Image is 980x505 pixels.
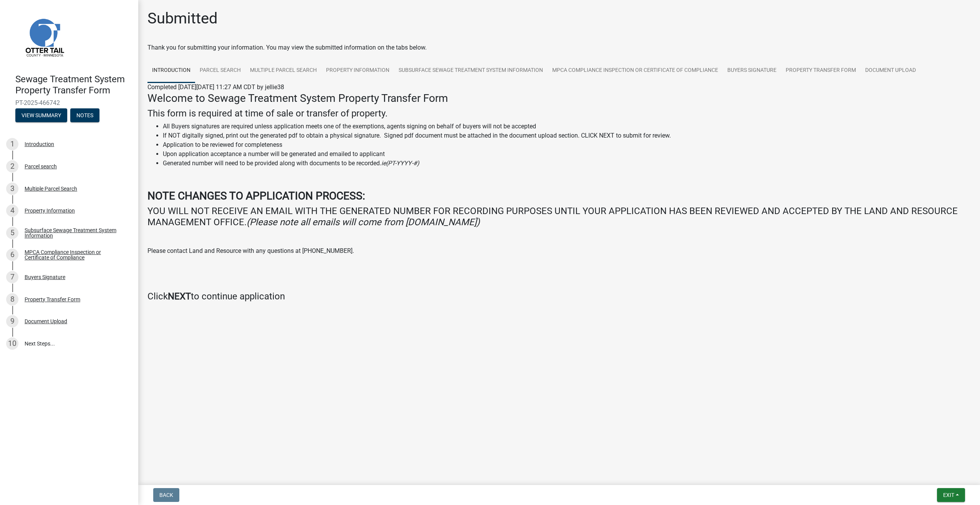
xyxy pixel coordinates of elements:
[147,43,971,52] div: Thank you for submitting your information. You may view the submitted information on the tabs below.
[147,291,971,302] h4: Click to continue application
[163,131,971,140] li: If NOT digitally signed, print out the generated pdf to obtain a physical signature. Signed pdf d...
[163,140,971,150] li: Application to be reviewed for completeness
[25,164,57,169] div: Parcel search
[6,138,18,150] div: 1
[147,92,971,105] h3: Welcome to Sewage Treatment System Property Transfer Form
[6,337,18,350] div: 10
[147,58,195,83] a: Introduction
[943,492,954,498] span: Exit
[25,274,65,280] div: Buyers Signature
[25,228,126,238] div: Subsurface Sewage Treatment System Information
[15,99,123,106] span: PT-2025-466742
[168,291,191,302] strong: NEXT
[6,227,18,239] div: 5
[153,488,179,502] button: Back
[70,108,99,122] button: Notes
[25,208,75,213] div: Property Information
[6,315,18,327] div: 9
[245,58,321,83] a: Multiple Parcel Search
[15,108,67,122] button: View Summary
[548,58,723,83] a: MPCA Compliance Inspection or Certificate of Compliance
[163,159,971,168] li: Generated number will need to be provided along with documents to be recorded.
[15,74,132,96] h4: Sewage Treatment System Property Transfer Form
[15,113,67,119] wm-modal-confirm: Summary
[147,246,971,256] p: Please contact Land and Resource with any questions at [PHONE_NUMBER].
[381,159,419,167] i: ie(PT-YYYY-#)
[861,58,920,83] a: Document Upload
[25,186,77,191] div: Multiple Parcel Search
[147,189,365,202] strong: NOTE CHANGES TO APPLICATION PROCESS:
[15,8,73,66] img: Otter Tail County, Minnesota
[25,141,54,147] div: Introduction
[6,249,18,261] div: 6
[247,217,480,228] i: (Please note all emails will come from [DOMAIN_NAME])
[25,249,126,260] div: MPCA Compliance Inspection or Certificate of Compliance
[70,113,99,119] wm-modal-confirm: Notes
[321,58,394,83] a: Property Information
[6,183,18,195] div: 3
[147,83,284,91] span: Completed [DATE][DATE] 11:27 AM CDT by jellie38
[163,122,971,131] li: All Buyers signatures are required unless application meets one of the exemptions, agents signing...
[723,58,781,83] a: Buyers Signature
[6,204,18,217] div: 4
[781,58,861,83] a: Property Transfer Form
[159,492,173,498] span: Back
[25,297,80,302] div: Property Transfer Form
[394,58,548,83] a: Subsurface Sewage Treatment System Information
[147,108,971,119] h4: This form is required at time of sale or transfer of property.
[163,150,971,159] li: Upon application acceptance a number will be generated and emailed to applicant
[25,319,67,324] div: Document Upload
[195,58,245,83] a: Parcel search
[937,488,965,502] button: Exit
[147,206,971,228] h4: YOU WILL NOT RECEIVE AN EMAIL WITH THE GENERATED NUMBER FOR RECORDING PURPOSES UNTIL YOUR APPLICA...
[6,293,18,306] div: 8
[6,160,18,173] div: 2
[147,9,218,28] h1: Submitted
[6,271,18,283] div: 7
